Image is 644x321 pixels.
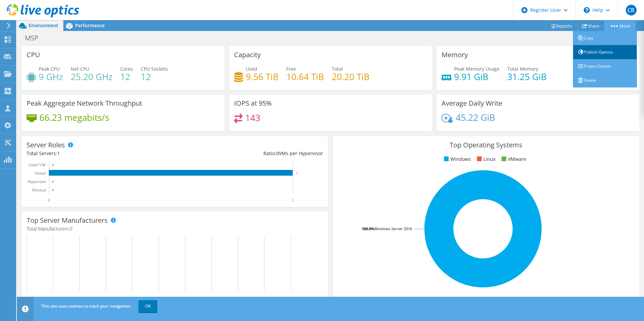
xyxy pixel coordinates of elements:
[442,100,502,107] h3: Average Daily Write
[286,73,324,80] h4: 10.64 TiB
[175,150,323,157] div: Ratio: VMs per Hypervisor
[604,21,636,31] a: More
[141,66,168,72] span: CPU Sockets
[245,114,260,121] h4: 143
[29,22,58,29] span: Environment
[456,114,495,121] h4: 45.22 GiB
[71,66,89,72] span: Net CPU
[48,198,50,203] text: 0
[57,150,60,156] span: 1
[35,171,46,176] text: Virtual
[475,155,495,163] li: Linux
[52,188,54,192] text: 0
[246,73,279,80] h4: 9.56 TiB
[27,51,40,59] h3: CPU
[32,188,46,192] text: Physical
[374,226,412,231] tspan: Windows Server 2016
[22,34,49,42] h1: MSP
[27,150,175,157] div: Total Servers:
[454,73,500,80] h4: 9.91 GiB
[507,73,547,80] h4: 31.25 GiB
[442,155,471,163] li: Windows
[573,59,637,73] a: Project Details
[296,172,298,175] text: 1
[545,21,577,31] a: Reports
[41,303,131,309] span: This site uses cookies to track your navigation.
[70,225,72,232] span: 0
[246,66,257,72] span: Used
[39,73,63,80] h4: 9 GHz
[442,51,468,59] h3: Memory
[29,163,45,167] text: Guest VM
[39,114,109,121] h4: 66.23 megabits/s
[27,141,65,149] h3: Server Roles
[75,22,105,29] span: Performance
[573,31,637,45] a: Copy
[454,66,500,72] span: Peak Memory Usage
[120,66,133,72] span: Cores
[120,73,133,80] h4: 12
[138,300,157,312] a: OK
[39,66,60,72] span: Peak CPU
[626,5,637,15] span: CR
[332,66,343,72] span: Total
[584,7,590,13] svg: \n
[362,226,374,231] tspan: 100.0%
[500,155,526,163] li: VMware
[27,217,108,224] h3: Top Server Manufacturers
[52,163,54,167] text: 0
[27,100,142,107] h3: Peak Aggregate Network Throughput
[27,225,323,233] h4: Total Manufacturers:
[28,179,46,184] text: Hypervisor
[52,180,54,183] text: 0
[338,141,634,149] h3: Top Operating Systems
[234,100,272,107] h3: IOPS at 95%
[292,198,294,203] text: 1
[577,21,605,31] a: Share
[71,73,112,80] h4: 25.20 GHz
[573,73,637,87] a: Delete
[573,45,637,59] a: Publish Options
[234,51,261,59] h3: Capacity
[286,66,296,72] span: Free
[141,73,168,80] h4: 12
[276,150,279,156] span: 0
[507,66,538,72] span: Total Memory
[332,73,369,80] h4: 20.20 TiB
